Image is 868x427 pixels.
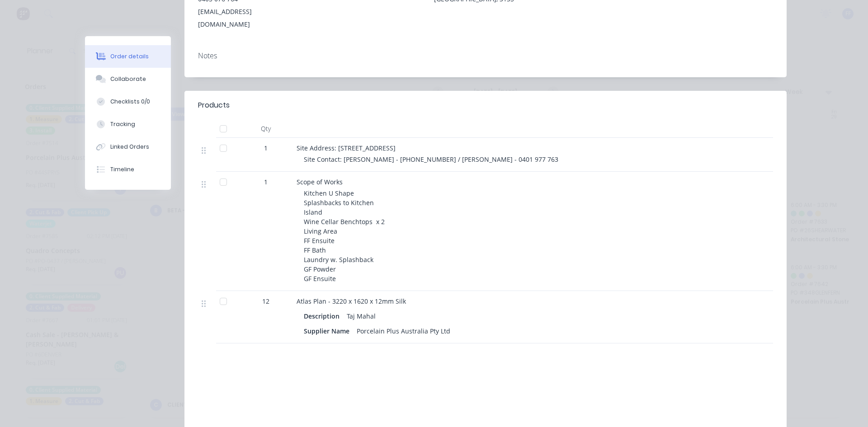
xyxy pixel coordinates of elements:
span: 1 [264,177,268,187]
div: Qty [239,120,293,138]
div: Order details [110,52,149,61]
span: 1 [264,143,268,153]
span: Site Address: [STREET_ADDRESS] [297,144,396,152]
button: Checklists 0/0 [85,90,171,113]
div: Timeline [110,165,134,174]
div: Collaborate [110,75,146,83]
div: Porcelain Plus Australia Pty Ltd [353,324,454,338]
button: Timeline [85,158,171,181]
button: Linked Orders [85,136,171,158]
span: Atlas Plan - 3220 x 1620 x 12mm Silk [297,297,406,305]
div: Checklists 0/0 [110,98,150,106]
div: Taj Mahal [343,310,379,323]
div: Tracking [110,120,135,128]
button: Order details [85,45,171,68]
div: Linked Orders [110,143,149,151]
div: Description [304,310,343,323]
button: Tracking [85,113,171,136]
div: Notes [198,52,773,60]
span: Scope of Works [297,178,343,186]
button: Collaborate [85,68,171,90]
span: Site Contact: [PERSON_NAME] - [PHONE_NUMBER] / [PERSON_NAME] - 0401 977 763 [304,155,558,164]
div: Products [198,100,230,111]
div: Supplier Name [304,324,353,338]
span: 12 [262,296,269,306]
div: [EMAIL_ADDRESS][DOMAIN_NAME] [198,5,302,31]
span: Kitchen U Shape Splashbacks to Kitchen Island Wine Cellar Benchtops x 2 Living Area FF Ensuite FF... [304,189,387,283]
